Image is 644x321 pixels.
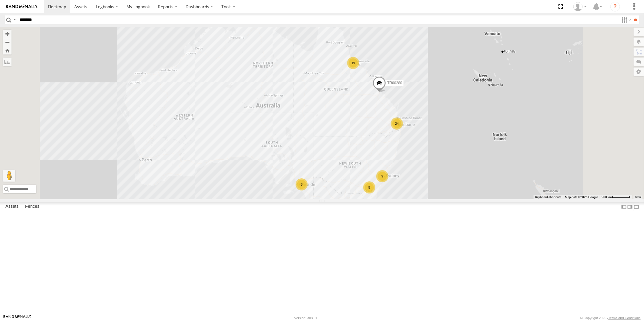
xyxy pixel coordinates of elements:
div: Version: 308.01 [294,316,317,320]
div: 3 [296,178,308,190]
button: Zoom in [3,30,12,38]
i: ? [610,2,620,12]
div: 19 [347,57,359,69]
button: Zoom Home [3,46,12,55]
img: rand-logo.svg [6,5,38,9]
span: 200 km [602,195,612,199]
button: Keyboard shortcuts [535,195,561,199]
button: Zoom out [3,38,12,46]
button: Drag Pegman onto the map to open Street View [3,170,15,182]
label: Fences [22,203,42,211]
span: Map data ©2025 Google [565,195,598,199]
label: Map Settings [634,68,644,76]
div: 24 [391,117,403,130]
label: Hide Summary Table [633,202,639,211]
label: Search Filter Options [619,15,632,24]
label: Search Query [13,15,18,24]
a: Terms and Conditions [609,316,641,320]
span: TR00280 [387,81,402,85]
label: Assets [2,203,22,211]
label: Measure [3,58,12,66]
a: Terms (opens in new tab) [635,196,641,198]
a: Visit our Website [3,315,31,321]
div: 9 [376,170,388,182]
div: Zarni Lwin [571,2,589,11]
label: Dock Summary Table to the Left [621,202,627,211]
button: Map scale: 200 km per 56 pixels [600,195,632,199]
div: 5 [363,181,375,194]
div: © Copyright 2025 - [580,316,641,320]
label: Dock Summary Table to the Right [627,202,633,211]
